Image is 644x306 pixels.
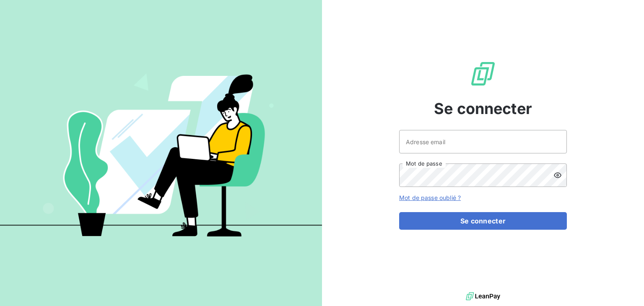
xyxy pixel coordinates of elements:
[399,130,567,153] input: placeholder
[399,212,567,230] button: Se connecter
[399,194,461,201] a: Mot de passe oublié ?
[466,290,500,303] img: logo
[434,97,532,120] span: Se connecter
[470,60,496,87] img: Logo LeanPay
